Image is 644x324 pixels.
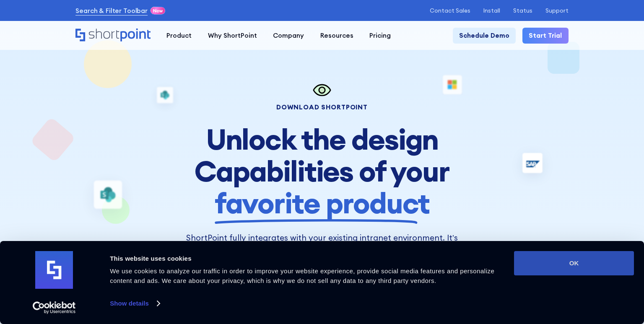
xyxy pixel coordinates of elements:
[320,31,353,40] div: Resources
[430,8,470,14] a: Contact Sales
[166,31,192,40] div: Product
[361,28,399,44] a: Pricing
[171,123,473,219] h1: Unlock the design Capabilities of your
[522,28,569,44] a: Start Trial
[18,301,91,314] a: Usercentrics Cookiebot - opens in a new window
[514,251,634,275] button: OK
[208,31,257,40] div: Why ShortPoint
[273,31,304,40] div: Company
[200,28,265,44] a: Why ShortPoint
[483,8,500,14] a: Install
[171,232,473,280] p: ShortPoint fully integrates with your existing intranet environment. It’s secure, private and eve...
[35,251,73,289] img: logo
[75,6,147,16] a: Search & Filter Toolbar
[110,254,495,264] div: This website uses cookies
[453,28,516,44] a: Schedule Demo
[158,28,200,44] a: Product
[110,297,159,310] a: Show details
[513,8,532,14] a: Status
[312,28,361,44] a: Resources
[265,28,312,44] a: Company
[110,267,494,284] span: We use cookies to analyze our traffic in order to improve your website experience, provide social...
[171,104,473,110] div: Download Shortpoint
[545,8,569,14] a: Support
[75,29,151,42] a: Home
[215,187,430,219] span: favorite product
[369,31,391,40] div: Pricing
